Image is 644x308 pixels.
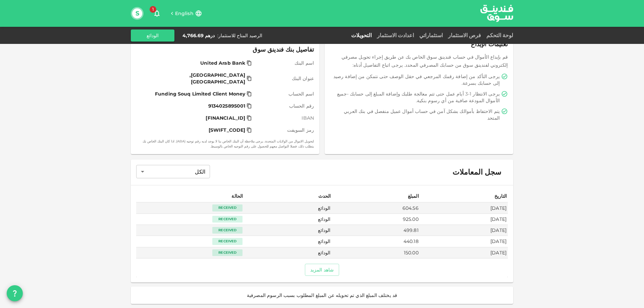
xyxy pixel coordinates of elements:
[255,103,314,109] span: رقم الحساب
[341,54,508,68] span: قم بإيداع الأموال في حساب فندينق سوق الخاص بك عن طريق إجراء تحويل مصرفي إلكتروني لفندينق سوق من ح...
[331,90,500,104] span: يرجى الانتظار 1-3 أيام عمل حتى تتم معالجة طلبك وإضافة المبلغ إلى حسابك -جميع الأموال المودعة صافي...
[402,192,419,200] div: المبلغ
[212,249,243,256] div: Received
[7,285,23,301] button: question
[255,75,314,82] span: عنوان البنك
[452,168,501,177] span: سجل المعاملات
[445,32,484,39] a: فرص الاستثمار
[331,108,500,121] span: يتم الاحتفاظ بأموالك بشكل آمن في حساب أموال عميل منفصل في بنك العربي المتحد
[244,202,332,213] td: الودائع
[131,29,174,42] button: الودائع
[255,127,314,133] span: رمز السويفت
[420,202,508,213] td: [DATE]
[420,236,508,247] td: [DATE]
[182,32,215,39] div: درهم 4,766.69
[209,127,246,133] span: [SWIFT_CODE]
[480,0,513,26] a: logo
[331,73,500,86] span: يرجى التأكد من إضافة رقمك المرجعي في حقل الوصف حتى نتمكن من إضافة رصيد إلى حسابك بسرعة.
[175,10,194,16] span: English
[420,214,508,225] td: [DATE]
[255,60,314,66] span: اسم البنك
[140,72,245,85] span: [GEOGRAPHIC_DATA], [GEOGRAPHIC_DATA]
[206,115,245,121] span: [FINANCIAL_ID]
[374,32,417,39] a: اعدادت الاستثمار
[255,115,314,121] span: IBAN
[200,60,245,66] span: United Arab Bank
[332,236,420,247] td: 440.18
[255,90,314,97] span: اسم الحساب
[348,32,374,39] a: التحويلات
[332,225,420,236] td: 499.81
[332,214,420,225] td: 925.00
[150,6,156,13] span: 1
[244,225,332,236] td: الودائع
[132,8,142,18] button: S
[150,7,164,20] button: 1
[212,204,243,211] div: Received
[417,32,445,39] a: استثماراتي
[330,40,508,49] span: تعليمات الإيداع
[136,45,314,54] span: تفاصيل بنك فندينق سوق
[244,214,332,225] td: الودائع
[244,236,332,247] td: الودائع
[226,192,243,200] div: الحالة
[490,192,507,200] div: التاريخ
[420,225,508,236] td: [DATE]
[247,292,397,299] span: قد يختلف المبلغ الذي تم تحويله عن المبلغ المطلوب بسبب الرسوم المصرفية
[212,227,243,234] div: Received
[212,216,243,223] div: Received
[212,238,243,245] div: Received
[332,247,420,258] td: 150.00
[217,32,262,39] div: الرصيد المتاح للاستثمار :
[484,32,513,39] a: لوحة التحكم
[472,0,522,26] img: logo
[208,103,246,109] span: 9134025895001
[314,192,331,200] div: الحدث
[332,202,420,213] td: 604.56
[420,247,508,258] td: [DATE]
[305,264,339,276] button: شاهد المزيد
[136,139,314,149] small: لتحويل الاموال من الولايات المتحدة، يرجى ملاحظة أن البنك الخاص بنا لا يوجد لديه رقم توجيه (ABA). ...
[136,165,210,178] div: الكل
[155,90,245,97] span: Funding Souq Limited Client Money
[244,247,332,258] td: الودائع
